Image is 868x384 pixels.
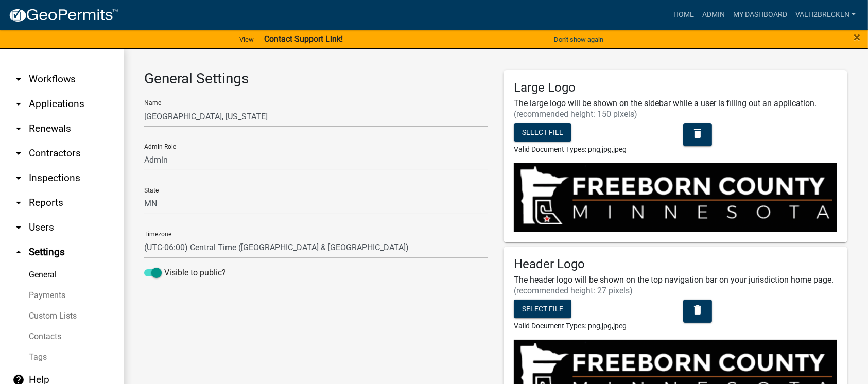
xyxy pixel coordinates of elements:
[550,31,607,48] button: Don't show again
[514,286,837,295] h6: (recommended height: 27 pixels)
[514,98,837,108] h6: The large logo will be shown on the sidebar while a user is filling out an application.
[514,80,837,95] h5: Large Logo
[12,221,25,234] i: arrow_drop_down
[12,197,25,209] i: arrow_drop_down
[791,5,860,25] a: vaeh2Brecken
[12,147,25,160] i: arrow_drop_down
[698,5,729,25] a: Admin
[144,267,226,279] label: Visible to public?
[691,304,704,316] i: delete
[514,300,571,318] button: Select file
[854,31,860,43] button: Close
[514,275,837,285] h6: The header logo will be shown on the top navigation bar on your jurisdiction home page.
[12,172,25,184] i: arrow_drop_down
[683,300,712,323] button: delete
[514,109,837,119] h6: (recommended height: 150 pixels)
[12,73,25,85] i: arrow_drop_down
[691,127,704,139] i: delete
[514,123,571,142] button: Select file
[264,34,343,44] strong: Contact Support Link!
[12,123,25,135] i: arrow_drop_down
[514,322,627,330] span: Valid Document Types: png,jpg,jpeg
[514,257,837,272] h5: Header Logo
[144,70,488,88] h3: General Settings
[12,246,25,258] i: arrow_drop_up
[729,5,791,25] a: My Dashboard
[235,31,258,48] a: View
[683,123,712,146] button: delete
[12,98,25,110] i: arrow_drop_down
[514,145,627,153] span: Valid Document Types: png,jpg,jpeg
[854,30,860,44] span: ×
[669,5,698,25] a: Home
[514,163,837,232] img: jurisdiction logo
